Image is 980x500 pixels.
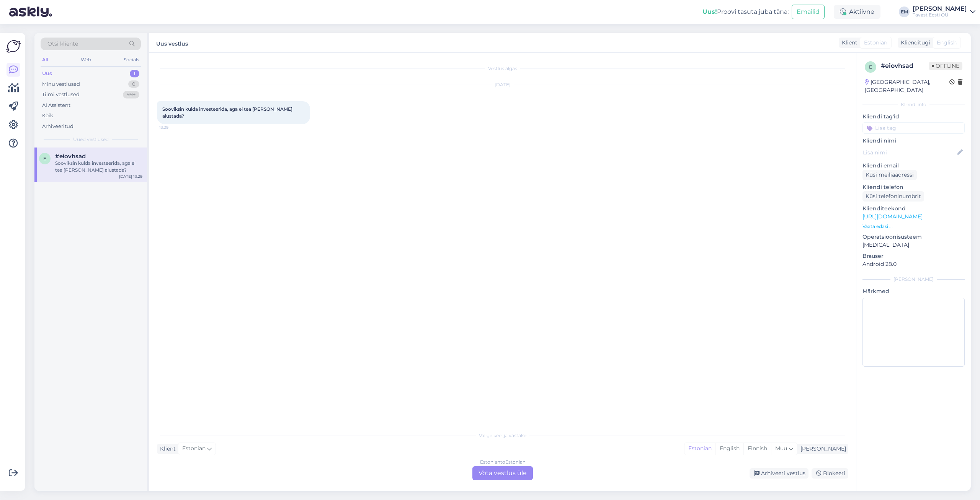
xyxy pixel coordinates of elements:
a: [PERSON_NAME]Tavast Eesti OÜ [913,6,975,18]
div: Blokeeri [812,468,848,479]
p: Kliendi tag'id [862,113,965,121]
div: Arhiveeri vestlus [750,468,808,479]
div: Socials [122,55,141,65]
button: Emailid [792,5,825,19]
p: Android 28.0 [862,260,965,268]
div: Aktiivne [834,5,880,19]
p: Märkmed [862,287,965,295]
label: Uus vestlus [156,38,188,48]
p: Kliendi nimi [862,137,965,145]
div: [PERSON_NAME] [913,6,967,12]
b: Uus! [702,8,717,15]
div: [DATE] [157,81,848,88]
p: Kliendi email [862,162,965,170]
span: Uued vestlused [73,136,109,143]
p: Brauser [862,252,965,260]
div: [DATE] 13:29 [119,174,142,179]
div: Küsi meiliaadressi [862,170,917,180]
div: Kliendi info [862,101,965,108]
a: [URL][DOMAIN_NAME] [862,213,923,220]
p: [MEDICAL_DATA] [862,241,965,249]
div: 99+ [123,91,139,98]
div: [GEOGRAPHIC_DATA], [GEOGRAPHIC_DATA] [865,78,949,94]
div: Vestlus algas [157,65,848,72]
img: Askly Logo [6,39,21,54]
span: Otsi kliente [47,40,78,48]
div: Tiimi vestlused [42,91,80,98]
div: Klienditugi [898,39,930,47]
div: Uus [42,70,52,77]
div: # eiovhsad [881,61,929,70]
input: Lisa nimi [863,148,956,157]
div: EM [899,7,910,17]
div: Arhiveeritud [42,123,73,130]
span: Estonian [864,39,887,47]
p: Vaata edasi ... [862,223,965,230]
input: Lisa tag [862,122,965,134]
span: #eiovhsad [55,153,86,160]
div: Estonian [684,443,715,454]
span: Offline [929,62,962,70]
div: [PERSON_NAME] [862,276,965,283]
p: Operatsioonisüsteem [862,233,965,241]
div: 1 [130,70,139,77]
p: Klienditeekond [862,205,965,213]
span: Sooviksin kulda investeerida, aga ei tea [PERSON_NAME] alustada? [162,106,294,119]
div: 0 [128,80,139,88]
div: Klient [157,445,176,453]
div: All [41,55,49,65]
div: Minu vestlused [42,80,80,88]
p: Kliendi telefon [862,183,965,191]
span: Estonian [182,444,206,453]
div: Estonian to Estonian [480,459,526,466]
div: Sooviksin kulda investeerida, aga ei tea [PERSON_NAME] alustada? [55,160,142,174]
span: English [937,39,957,47]
div: [PERSON_NAME] [797,445,846,453]
div: Küsi telefoninumbrit [862,191,924,202]
div: Klient [839,39,857,47]
div: Tavast Eesti OÜ [913,12,967,18]
span: e [43,156,46,161]
div: Proovi tasuta juba täna: [702,7,789,16]
div: Valige keel ja vastake [157,432,848,439]
span: Muu [775,445,787,452]
div: English [715,443,743,454]
div: AI Assistent [42,102,70,109]
span: 13:29 [159,125,188,130]
div: Võta vestlus üle [472,466,533,480]
span: e [869,64,872,70]
div: Kõik [42,112,53,120]
div: Web [79,55,93,65]
div: Finnish [743,443,771,454]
